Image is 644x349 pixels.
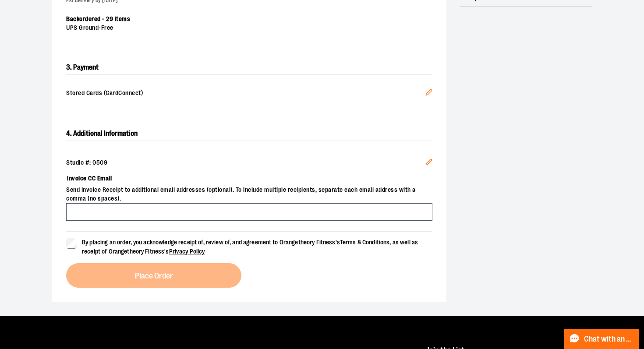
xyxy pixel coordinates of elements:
div: UPS Ground - [66,24,425,32]
div: Backordered - 29 items [66,15,425,24]
input: By placing an order, you acknowledge receipt of, review of, and agreement to Orangetheory Fitness... [66,238,77,248]
div: Studio #: 0509 [66,159,432,167]
span: Send invoice Receipt to additional email addresses (optional). To include multiple recipients, se... [66,186,432,203]
label: Invoice CC Email [66,171,432,186]
span: Stored Cards (CardConnect) [66,89,425,99]
h2: 4. Additional Information [66,127,432,141]
a: Terms & Conditions [340,239,390,246]
span: Chat with an Expert [584,335,633,343]
a: Privacy Policy [169,248,205,255]
span: Free [101,24,113,31]
button: Edit [418,82,439,106]
button: Chat with an Expert [564,329,639,349]
button: Edit [418,152,439,175]
span: By placing an order, you acknowledge receipt of, review of, and agreement to Orangetheory Fitness... [82,239,418,255]
h2: 3. Payment [66,60,432,75]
